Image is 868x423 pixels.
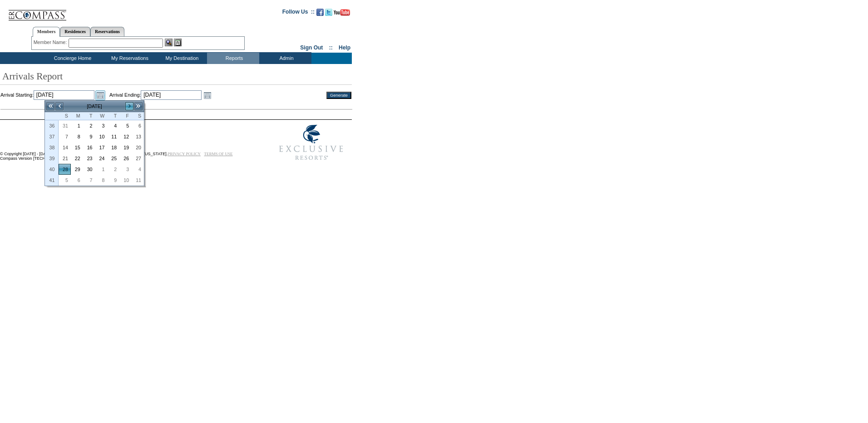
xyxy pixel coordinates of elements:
td: Tuesday, September 23, 2025 [83,153,95,164]
th: Thursday [107,112,119,120]
td: Monday, September 15, 2025 [71,142,83,153]
a: 11 [132,175,143,185]
td: Concierge Home [40,53,103,64]
span: :: [329,44,333,51]
a: 26 [120,153,131,163]
a: Subscribe to our YouTube Channel [334,11,350,17]
td: Monday, September 22, 2025 [71,153,83,164]
a: 8 [96,175,107,185]
img: Exclusive Resorts [271,120,352,165]
a: 17 [96,143,107,152]
td: Friday, October 03, 2025 [119,164,132,175]
a: 1 [71,121,83,131]
td: Monday, September 08, 2025 [71,131,83,142]
a: 30 [84,164,95,174]
th: Monday [71,112,83,120]
a: 8 [71,132,83,142]
td: Thursday, September 11, 2025 [107,131,119,142]
a: < [55,102,64,111]
td: Admin [259,53,311,64]
td: Sunday, September 28, 2025 [59,164,71,175]
td: Reports [207,53,259,64]
td: Sunday, August 31, 2025 [59,120,71,131]
a: 22 [71,153,83,163]
td: Monday, October 06, 2025 [71,175,83,186]
th: 39 [45,153,59,164]
a: 4 [132,164,143,174]
a: 3 [96,121,107,131]
a: 4 [108,121,119,131]
td: Follow Us :: [282,8,315,19]
a: 27 [132,153,143,163]
img: Become our fan on Facebook [316,9,324,16]
td: Sunday, September 07, 2025 [59,131,71,142]
td: Saturday, September 27, 2025 [132,153,144,164]
td: Tuesday, October 07, 2025 [83,175,95,186]
td: Thursday, October 02, 2025 [107,164,119,175]
a: 20 [132,143,143,152]
img: Follow us on Twitter [325,9,332,16]
td: [DATE] [64,101,125,111]
td: Tuesday, September 30, 2025 [83,164,95,175]
td: Sunday, September 14, 2025 [59,142,71,153]
td: Wednesday, September 17, 2025 [95,142,108,153]
a: 19 [120,143,131,152]
a: TERMS OF USE [204,152,233,156]
a: >> [134,102,143,111]
td: Saturday, October 11, 2025 [132,175,144,186]
a: 6 [71,175,83,185]
a: Open the calendar popup. [202,90,212,100]
td: Thursday, September 04, 2025 [107,120,119,131]
input: Generate [326,92,351,99]
a: 28 [59,164,70,174]
td: Monday, September 01, 2025 [71,120,83,131]
th: Friday [119,112,132,120]
a: 7 [59,132,70,142]
th: Tuesday [83,112,95,120]
a: 11 [108,132,119,142]
a: PRIVACY POLICY [168,152,201,156]
td: Saturday, September 13, 2025 [132,131,144,142]
td: Saturday, September 06, 2025 [132,120,144,131]
td: Thursday, September 18, 2025 [107,142,119,153]
a: Follow us on Twitter [325,11,332,17]
img: View [165,39,173,46]
a: 21 [59,153,70,163]
td: Friday, September 26, 2025 [119,153,132,164]
a: 31 [59,121,70,131]
td: Tuesday, September 09, 2025 [83,131,95,142]
a: Reservations [90,27,124,36]
td: Friday, October 10, 2025 [119,175,132,186]
a: 24 [96,153,107,163]
td: Friday, September 05, 2025 [119,120,132,131]
a: 10 [120,175,131,185]
a: 29 [71,164,83,174]
td: Thursday, October 09, 2025 [107,175,119,186]
div: Member Name: [34,39,69,46]
td: Wednesday, September 03, 2025 [95,120,108,131]
td: Sunday, October 05, 2025 [59,175,71,186]
a: 9 [108,175,119,185]
a: Members [33,27,60,37]
td: Monday, September 29, 2025 [71,164,83,175]
a: Residences [60,27,90,36]
td: Tuesday, September 02, 2025 [83,120,95,131]
td: Arrival Starting: Arrival Ending: [0,90,314,100]
td: Friday, September 19, 2025 [119,142,132,153]
a: << [46,102,55,111]
th: Saturday [132,112,144,120]
a: 5 [59,175,70,185]
a: 12 [120,132,131,142]
a: 7 [84,175,95,185]
th: Wednesday [95,112,108,120]
a: 13 [132,132,143,142]
a: 6 [132,121,143,131]
td: Saturday, October 04, 2025 [132,164,144,175]
a: 2 [84,121,95,131]
td: My Destination [155,53,207,64]
img: Reservations [174,39,182,46]
th: 40 [45,164,59,175]
a: 16 [84,143,95,152]
td: Wednesday, September 24, 2025 [95,153,108,164]
th: 36 [45,120,59,131]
